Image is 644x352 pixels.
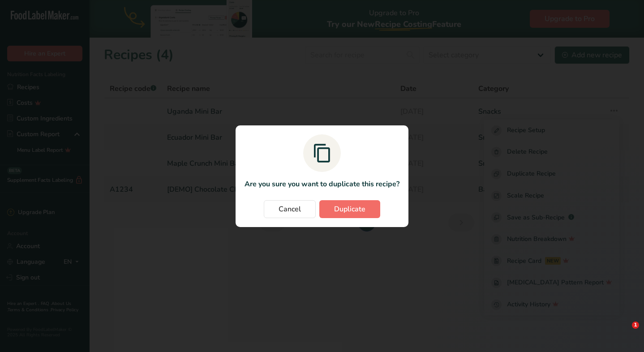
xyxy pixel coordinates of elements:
span: Cancel [279,204,301,215]
iframe: Intercom live chat [614,322,635,343]
button: Duplicate [319,200,380,218]
span: 1 [632,322,639,329]
button: Cancel [264,200,316,218]
p: Are you sure you want to duplicate this recipe? [245,179,399,189]
span: Duplicate [334,204,365,215]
